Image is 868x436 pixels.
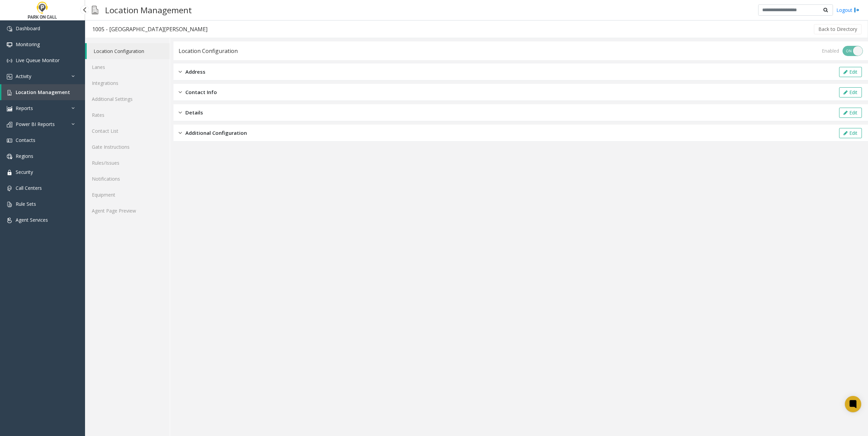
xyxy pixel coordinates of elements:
span: Activity [16,73,31,79]
a: Agent Page Preview [85,203,170,219]
img: 'icon' [7,106,12,111]
span: Address [185,68,205,76]
img: 'icon' [7,202,12,207]
span: Contact Info [185,88,217,96]
a: Additional Settings [85,91,170,107]
a: Rates [85,107,170,123]
a: Location Management [1,84,85,100]
img: pageIcon [92,2,98,18]
button: Edit [839,108,862,118]
a: Lanes [85,59,170,75]
span: Additional Configuration [185,129,247,137]
img: 'icon' [7,26,12,32]
img: 'icon' [7,218,12,223]
a: Rules/Issues [85,155,170,171]
span: Reports [16,105,33,111]
img: 'icon' [7,186,12,191]
span: Rule Sets [16,201,36,207]
span: Contacts [16,137,35,143]
a: Contact List [85,123,170,139]
button: Back to Directory [814,24,862,34]
a: Gate Instructions [85,139,170,155]
img: closed [179,109,182,116]
img: closed [179,129,182,137]
img: 'icon' [7,170,12,175]
span: Live Queue Monitor [16,57,60,63]
img: 'icon' [7,90,12,95]
img: 'icon' [7,154,12,159]
img: closed [179,68,182,76]
span: Call Centers [16,185,42,191]
span: Security [16,169,33,175]
a: Integrations [85,75,170,91]
img: 'icon' [7,74,12,79]
span: Dashboard [16,25,40,32]
a: Notifications [85,171,170,187]
a: Equipment [85,187,170,203]
button: Edit [839,67,862,77]
div: Enabled [822,47,839,54]
span: Agent Services [16,217,48,223]
span: Regions [16,153,33,159]
img: 'icon' [7,42,12,48]
button: Edit [839,128,862,138]
img: 'icon' [7,122,12,127]
img: logout [854,6,859,14]
span: Details [185,109,203,116]
div: 1005 - [GEOGRAPHIC_DATA][PERSON_NAME] [92,25,207,34]
img: closed [179,88,182,96]
img: 'icon' [7,58,12,63]
div: Location Configuration [179,47,238,55]
h3: Location Management [102,2,195,18]
span: Monitoring [16,41,40,48]
a: Logout [836,6,859,14]
img: 'icon' [7,138,12,143]
button: Edit [839,87,862,97]
a: Location Configuration [87,43,170,59]
span: Location Management [16,89,70,95]
span: Power BI Reports [16,121,55,127]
